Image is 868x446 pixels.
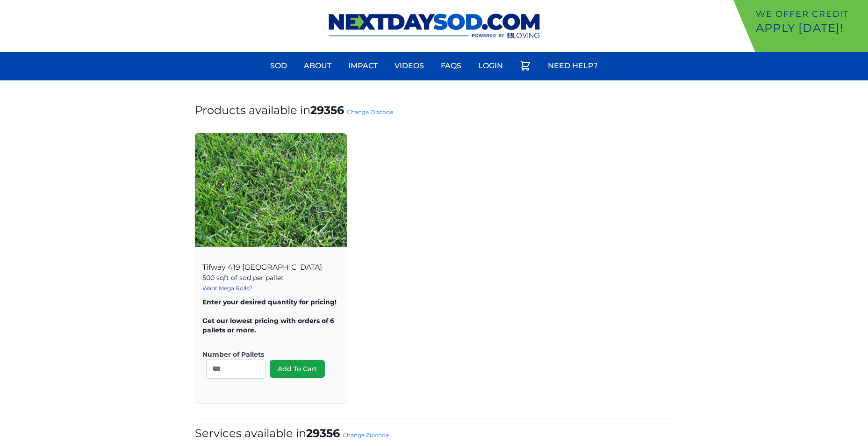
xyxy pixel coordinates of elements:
[306,426,340,440] strong: 29356
[310,103,344,117] strong: 29356
[298,55,337,77] a: About
[195,133,347,247] img: Tifway 419 Bermuda Product Image
[347,108,393,115] a: Change Zipcode
[343,432,389,439] a: Change Zipcode
[195,103,674,118] h1: Products available in
[202,350,332,359] label: Number of Pallets
[195,426,674,441] h1: Services available in
[202,273,339,282] p: 500 sqft of sod per pallet
[265,55,293,77] a: Sod
[473,55,509,77] a: Login
[435,55,467,77] a: FAQs
[542,55,603,77] a: Need Help?
[756,7,864,21] p: We offer Credit
[202,285,252,292] a: Want Mega Rolls?
[195,252,347,403] div: Tifway 419 [GEOGRAPHIC_DATA]
[202,297,339,335] p: Enter your desired quantity for pricing! Get our lowest pricing with orders of 6 pallets or more.
[389,55,430,77] a: Videos
[343,55,383,77] a: Impact
[756,21,864,36] p: Apply [DATE]!
[270,360,325,378] button: Add To Cart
